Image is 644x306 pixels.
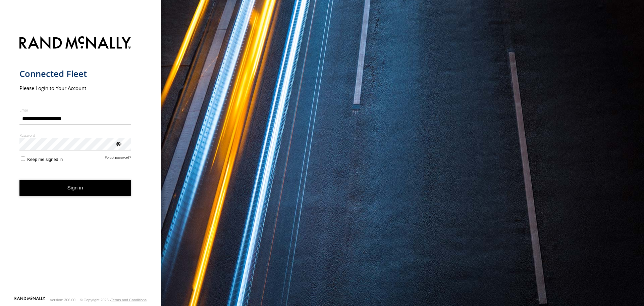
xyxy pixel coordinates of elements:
div: Version: 306.00 [50,298,75,302]
button: Sign in [19,180,131,196]
form: main [19,32,142,296]
a: Forgot password? [105,156,131,162]
img: Rand McNally [19,35,131,52]
label: Password [19,133,131,138]
h2: Please Login to Your Account [19,85,131,91]
a: Visit our Website [14,297,45,303]
span: Keep me signed in [27,157,63,162]
div: ViewPassword [115,140,121,147]
label: Email [19,107,131,113]
a: Terms and Conditions [111,298,147,302]
div: © Copyright 2025 - [80,298,147,302]
h1: Connected Fleet [19,68,131,79]
input: Keep me signed in [21,157,25,161]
